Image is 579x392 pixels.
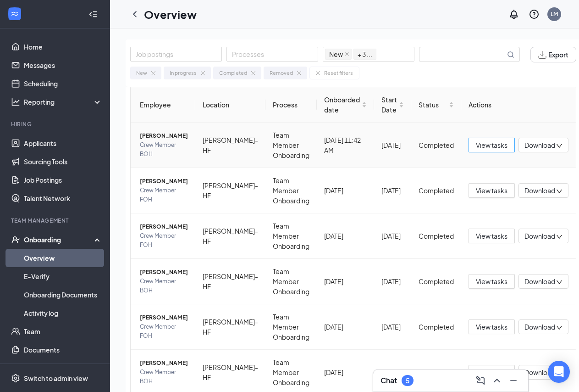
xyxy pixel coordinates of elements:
td: Team Member Onboarding [265,304,317,350]
a: Scheduling [24,74,102,93]
svg: Analysis [11,97,20,106]
a: Sourcing Tools [24,152,102,171]
div: Completed [419,185,454,196]
svg: ComposeMessage [475,375,486,386]
button: View tasks [469,183,515,198]
span: Crew Member FOH [140,322,188,341]
span: New [325,49,352,60]
div: [DATE] [381,322,404,332]
span: Download [524,140,555,150]
span: [PERSON_NAME] [140,268,188,277]
div: Onboarding [24,235,94,244]
div: Completed [419,140,454,150]
svg: Collapse [88,10,98,19]
div: Reporting [24,97,103,106]
div: Completed [419,322,454,332]
th: Status [411,87,461,123]
h3: Chat [380,375,397,386]
div: Completed [219,69,247,77]
a: Job Postings [24,171,102,189]
span: down [556,143,562,149]
div: New [136,69,147,77]
div: Removed [270,69,293,77]
span: close [345,52,349,56]
th: Process [265,87,317,123]
a: Activity log [24,304,102,322]
span: Crew Member BOH [140,368,188,386]
svg: MagnifyingGlass [507,51,514,58]
button: View tasks [469,229,515,243]
div: Completed [419,231,454,241]
td: [PERSON_NAME]-HF [195,304,265,350]
span: + 3 ... [358,49,372,59]
td: [PERSON_NAME]-HF [195,123,265,168]
a: Team [24,322,102,341]
a: Overview [24,249,102,267]
td: Team Member Onboarding [265,168,317,213]
span: New [329,49,343,59]
span: Crew Member FOH [140,231,188,250]
div: Completed [419,276,454,286]
span: Start Date [381,95,397,115]
span: View tasks [476,231,507,241]
div: [DATE] [324,185,367,196]
span: [PERSON_NAME] [140,131,188,140]
th: Location [195,87,265,123]
span: Crew Member BOH [140,140,188,159]
div: Completed [419,367,454,377]
svg: ChevronLeft [129,9,140,20]
div: Reset filters [324,69,353,77]
span: Download [524,277,555,286]
div: [DATE] [381,231,404,241]
div: [DATE] [381,140,404,150]
div: [DATE] [324,367,367,377]
span: [PERSON_NAME] [140,177,188,186]
td: [PERSON_NAME]-HF [195,259,265,304]
span: down [556,325,562,331]
button: ComposeMessage [473,373,488,388]
span: View tasks [476,140,507,150]
div: [DATE] [324,322,367,332]
span: View tasks [476,322,507,332]
button: ChevronUp [490,373,504,388]
td: Team Member Onboarding [265,123,317,168]
div: Team Management [11,217,100,224]
span: down [556,188,562,195]
span: Download [524,322,555,332]
div: Open Intercom Messenger [548,361,570,383]
button: Minimize [506,373,521,388]
svg: Notifications [508,9,519,20]
span: Onboarded date [324,95,360,115]
a: Onboarding Documents [24,286,102,304]
div: In progress [170,69,197,77]
span: Download [524,231,555,241]
button: View tasks [469,365,515,380]
span: down [556,279,562,286]
div: [DATE] [324,276,367,286]
a: Home [24,38,102,56]
svg: QuestionInfo [529,9,540,20]
h1: Overview [144,6,197,22]
a: Documents [24,341,102,359]
button: View tasks [469,274,515,289]
span: View tasks [476,276,507,286]
div: [DATE] [324,231,367,241]
div: [DATE] [381,367,404,377]
td: Team Member Onboarding [265,213,317,259]
div: Hiring [11,120,100,128]
div: Switch to admin view [24,374,88,383]
span: Download [524,368,555,377]
button: Export [530,47,576,62]
span: Export [548,51,568,58]
th: Start Date [374,87,411,123]
span: [PERSON_NAME] [140,358,188,368]
span: [PERSON_NAME] [140,313,188,322]
span: Status [419,100,447,110]
span: [PERSON_NAME] [140,222,188,231]
span: Crew Member FOH [140,186,188,204]
span: down [556,234,562,240]
div: LM [551,10,558,18]
div: [DATE] 11:42 AM [324,135,367,155]
svg: WorkstreamLogo [10,9,19,18]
